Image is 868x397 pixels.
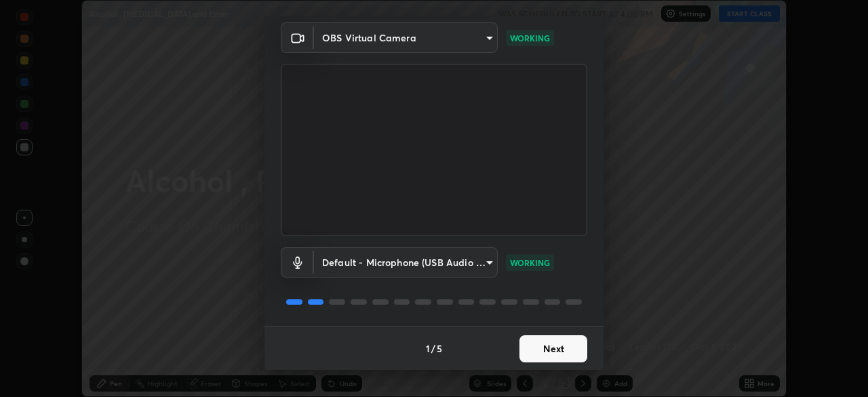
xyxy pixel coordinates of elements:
h4: 1 [426,341,430,356]
button: Next [519,335,587,362]
h4: / [431,341,435,356]
div: OBS Virtual Camera [314,247,498,278]
p: WORKING [510,32,550,44]
p: WORKING [510,257,550,269]
div: OBS Virtual Camera [314,22,498,53]
h4: 5 [437,341,442,356]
